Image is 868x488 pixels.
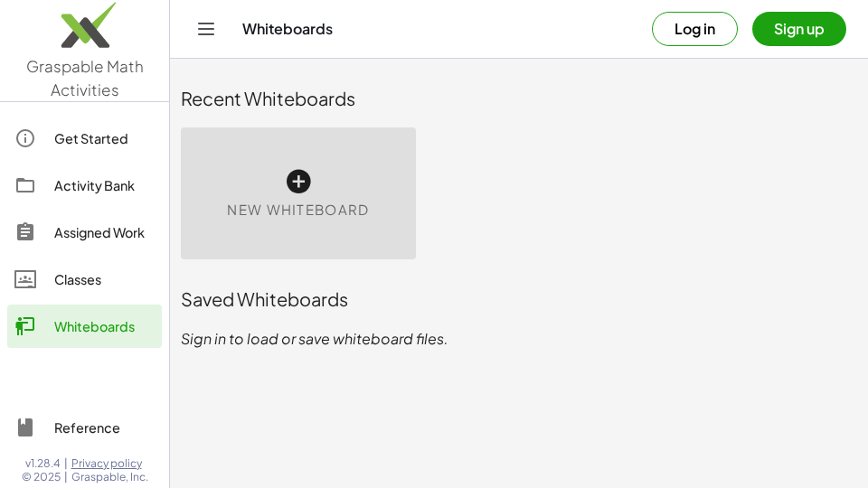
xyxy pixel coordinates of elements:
div: Classes [54,268,155,290]
button: Toggle navigation [192,14,221,43]
a: Activity Bank [7,164,162,207]
span: | [64,470,68,484]
a: Get Started [7,117,162,160]
div: Recent Whiteboards [181,86,857,111]
span: Graspable, Inc. [71,470,148,484]
p: Sign in to load or save whiteboard files. [181,328,857,350]
button: Sign up [752,12,846,46]
a: Whiteboards [7,305,162,348]
button: Log in [652,12,738,46]
span: | [64,456,68,471]
div: Get Started [54,127,155,149]
span: New Whiteboard [227,200,369,221]
a: Classes [7,258,162,301]
div: Saved Whiteboards [181,286,857,312]
div: Activity Bank [54,174,155,196]
span: v1.28.4 [25,456,61,471]
div: Reference [54,417,155,438]
a: Privacy policy [71,456,148,471]
a: Reference [7,406,162,449]
span: Graspable Math Activities [26,56,144,99]
div: Whiteboards [54,315,155,337]
div: Assigned Work [54,221,155,243]
a: Assigned Work [7,211,162,254]
span: © 2025 [22,470,61,484]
